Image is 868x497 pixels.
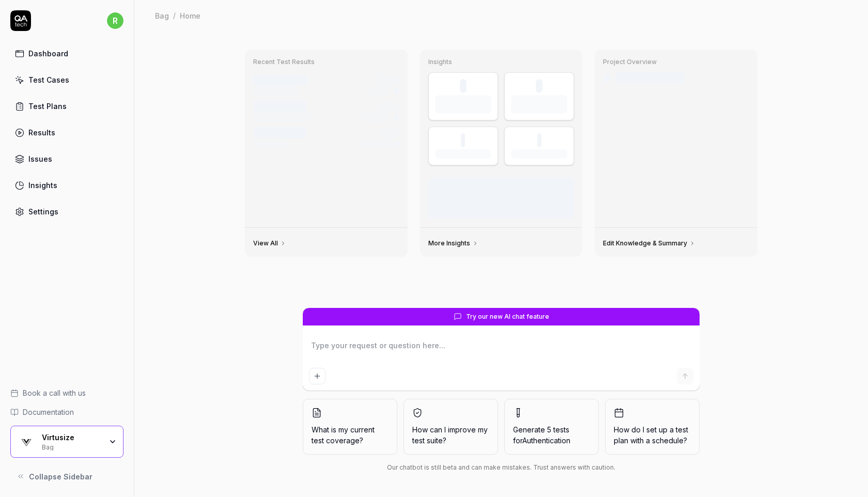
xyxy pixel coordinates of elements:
div: Test run #1232 [253,127,307,138]
a: More Insights [428,239,478,247]
a: Issues [10,149,123,169]
div: Last crawled [DATE] [615,72,685,83]
a: Book a call with us [10,387,123,398]
div: Test Executions (last 30 days) [435,95,491,114]
div: Dashboard [28,48,68,59]
span: r [107,12,123,29]
div: Home [180,10,200,21]
div: / [173,10,176,21]
a: View All [253,239,286,247]
div: - [537,133,541,147]
div: Avg Duration [511,149,567,159]
div: 0 [536,79,542,93]
div: Issues [28,153,52,164]
a: Test Plans [10,96,123,116]
span: How can I improve my test suite? [412,424,489,446]
div: GitHub Push • main [253,113,312,122]
div: Test run #1233 [253,101,307,112]
a: Test Cases [10,70,123,90]
div: Our chatbot is still beta and can make mistakes. Trust answers with caution. [303,463,700,472]
button: How do I set up a test plan with a schedule? [605,399,700,455]
div: Manual Trigger [253,86,299,96]
div: Test Plans [28,101,67,112]
span: Try our new AI chat feature [466,312,549,321]
span: Generate 5 tests for Authentication [513,425,570,445]
div: 2h ago [379,75,399,85]
div: Bag [42,442,102,451]
span: What is my current test coverage? [312,424,389,446]
img: Virtusize Logo [17,432,36,451]
div: 12/12 tests [359,139,390,148]
h3: Insights [428,58,575,66]
button: Collapse Sidebar [10,466,123,487]
button: r [107,10,123,31]
span: How do I set up a test plan with a schedule? [614,424,691,446]
div: Insights [28,180,57,191]
div: 8/12 tests [361,113,390,122]
button: What is my current test coverage? [303,399,397,455]
div: Test run #1234 [253,74,307,85]
h3: Recent Test Results [253,58,399,66]
a: Insights [10,175,123,195]
div: Scheduled [253,139,286,148]
h3: Project Overview [603,58,749,66]
div: Bag [155,10,169,21]
div: Test Cases (enabled) [511,95,567,114]
button: Virtusize LogoVirtusizeBag [10,426,123,458]
button: Add attachment [309,368,326,384]
a: Settings [10,201,123,222]
span: Documentation [23,407,74,417]
div: 4h ago [378,102,399,111]
div: 12 tests [367,86,390,96]
div: Settings [28,206,58,217]
a: Results [10,122,123,143]
button: Generate 5 tests forAuthentication [504,399,599,455]
a: Documentation [10,407,123,417]
div: Results [28,127,55,138]
button: How can I improve my test suite? [404,399,498,455]
div: Success Rate [435,149,491,159]
div: - [461,133,465,147]
a: Dashboard [10,43,123,64]
span: Collapse Sidebar [29,471,92,482]
div: Virtusize [42,433,102,442]
div: 0 [460,79,467,93]
div: [DATE] [379,128,399,137]
a: Edit Knowledge & Summary [603,239,695,247]
div: Test Cases [28,74,69,85]
span: Book a call with us [23,387,86,398]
